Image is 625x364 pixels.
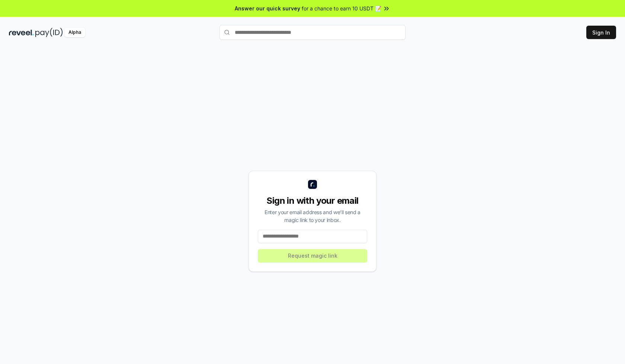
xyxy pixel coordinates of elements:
[308,180,317,189] img: logo_small
[35,28,63,37] img: pay_id
[258,195,367,207] div: Sign in with your email
[258,208,367,224] div: Enter your email address and we’ll send a magic link to your inbox.
[9,28,34,37] img: reveel_dark
[235,4,300,12] span: Answer our quick survey
[302,4,381,12] span: for a chance to earn 10 USDT 📝
[64,28,85,37] div: Alpha
[586,26,616,39] button: Sign In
